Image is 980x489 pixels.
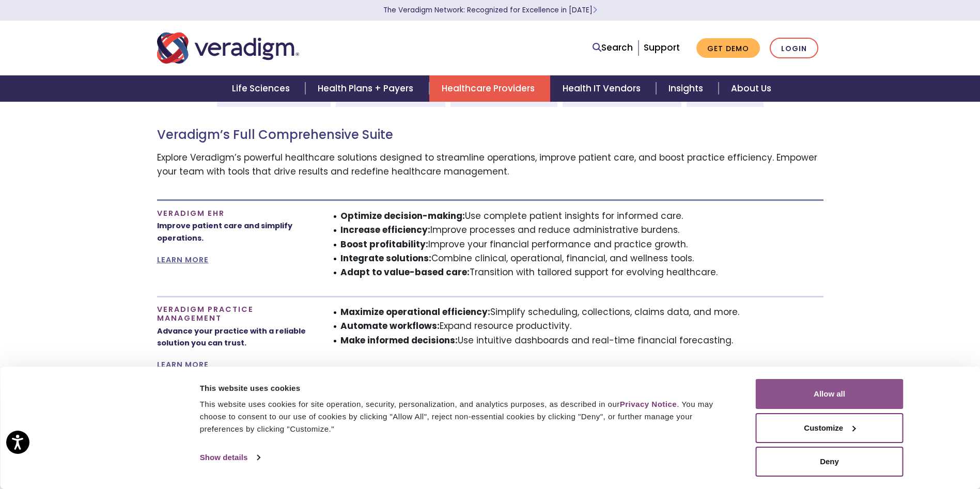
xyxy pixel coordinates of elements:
[220,75,305,102] a: Life Sciences
[620,400,677,408] a: Privacy Notice
[340,223,823,237] li: Improve processes and reduce administrative burdens.
[200,382,733,395] div: This website uses cookies
[340,252,431,264] strong: Integrate solutions:
[157,128,823,143] h3: Veradigm’s Full Comprehensive Suite
[656,75,719,102] a: Insights
[550,75,656,102] a: Health IT Vendors
[756,413,904,443] button: Customize
[157,220,312,244] p: Improve patient care and simplify operations.
[383,5,597,15] a: The Veradigm Network: Recognized for Excellence in [DATE]Learn More
[340,305,823,319] li: Simplify scheduling, collections, claims data, and more.
[756,379,904,409] button: Allow all
[340,320,440,332] strong: Automate workflows:
[200,450,260,465] a: Show details
[157,31,299,65] img: Veradigm logo
[593,41,633,55] a: Search
[593,5,597,15] span: Learn More
[696,38,760,58] a: Get Demo
[340,306,490,318] strong: Maximize operational efficiency:
[756,447,904,477] button: Deny
[340,266,470,278] strong: Adapt to value-based care:
[340,265,823,279] li: Transition with tailored support for evolving healthcare.
[340,334,823,348] li: Use intuitive dashboards and real-time financial forecasting.
[340,210,465,222] strong: Optimize decision-making:
[340,319,823,333] li: Expand resource productivity.
[305,75,429,102] a: Health Plans + Payers
[429,75,550,102] a: Healthcare Providers
[340,238,428,250] strong: Boost profitability:
[340,251,823,265] li: Combine clinical, operational, financial, and wellness tools.
[157,151,823,179] p: Explore Veradigm’s powerful healthcare solutions designed to streamline operations, improve patie...
[157,325,312,349] p: Advance your practice with a reliable solution you can trust.
[157,359,209,370] a: LEARN MORE
[157,255,209,265] a: LEARN MORE
[200,398,733,435] div: This website uses cookies for site operation, security, personalization, and analytics purposes, ...
[157,305,312,323] h4: Veradigm Practice Management
[770,38,818,59] a: Login
[340,238,823,251] li: Improve your financial performance and practice growth.
[644,41,680,54] a: Support
[340,209,823,223] li: Use complete patient insights for informed care.
[340,334,458,346] strong: Make informed decisions:
[340,224,430,236] strong: Increase efficiency:
[157,209,312,218] h4: Veradigm EHR
[719,75,784,102] a: About Us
